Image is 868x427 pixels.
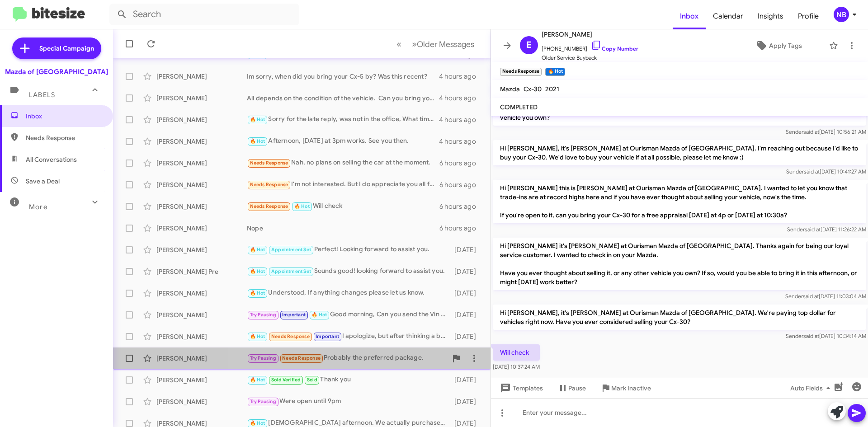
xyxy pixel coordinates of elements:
a: Profile [791,3,826,29]
a: Calendar [706,3,750,29]
div: [DATE] [450,332,483,341]
span: Apply Tags [769,38,802,54]
a: Inbox [673,3,706,29]
span: All Conversations [26,155,77,164]
div: [PERSON_NAME] [156,332,247,341]
span: [DATE] 10:37:24 AM [493,363,540,370]
span: 🔥 Hot [250,290,265,296]
span: Sender [DATE] 11:26:22 AM [787,226,866,233]
span: Sold Verified [271,377,301,383]
div: Afternoon, [DATE] at 3pm works. See you then. [247,136,439,146]
div: [PERSON_NAME] [156,202,247,211]
span: Inbox [26,112,103,121]
p: Hi [PERSON_NAME], it's [PERSON_NAME] at Ourisman Mazda of [GEOGRAPHIC_DATA]. We're paying top dol... [493,305,866,330]
div: Good morning, Can you send the Vin and miles to your vehicle? [247,310,450,320]
div: [DATE] [450,289,483,298]
span: 🔥 Hot [311,312,327,318]
div: [PERSON_NAME] [156,137,247,146]
span: Pause [568,380,586,396]
div: Probably the preferred package. [247,353,447,363]
div: [PERSON_NAME] Pre [156,267,247,276]
div: [PERSON_NAME] [156,72,247,81]
div: Im sorry, when did you bring your Cx-5 by? Was this recent? [247,72,439,81]
button: Apply Tags [732,38,825,54]
p: Hi [PERSON_NAME], it's [PERSON_NAME] at Ourisman Mazda of [GEOGRAPHIC_DATA]. I'm reaching out bec... [493,140,866,165]
div: [PERSON_NAME] [156,310,247,319]
div: [PERSON_NAME] [156,115,247,124]
p: Will check [493,344,540,361]
span: Templates [498,380,543,396]
span: 🔥 Hot [250,420,265,426]
button: Mark Inactive [593,380,658,396]
div: [PERSON_NAME] [156,289,247,298]
span: Try Pausing [250,399,276,404]
span: Appointment Set [271,268,311,274]
span: said at [803,333,819,339]
nav: Page navigation example [392,35,480,53]
div: Sounds good! looking forward to assist you. [247,266,450,277]
button: Pause [550,380,593,396]
span: Sender [DATE] 10:56:21 AM [786,128,866,135]
div: Thank you [247,375,450,385]
span: » [412,38,417,50]
span: Sender [DATE] 11:03:04 AM [785,293,866,300]
span: Older Messages [417,39,474,49]
div: Nah, no plans on selling the car at the moment. [247,158,439,168]
div: [PERSON_NAME] [156,245,247,254]
span: 🔥 Hot [250,117,265,122]
span: Needs Response [250,160,288,166]
span: E [526,38,532,52]
span: said at [803,293,819,300]
div: Perfect! Looking forward to assist you. [247,244,450,255]
div: 4 hours ago [439,72,483,81]
span: said at [805,226,821,233]
button: Previous [391,35,407,53]
div: Understood, If anything changes please let us know. [247,288,450,298]
div: Sorry for the late reply, was not in the office, What time are you available to bring the vehicle... [247,114,439,125]
span: Needs Response [271,333,310,339]
small: 🔥 Hot [545,68,565,76]
div: [PERSON_NAME] [156,180,247,189]
div: [PERSON_NAME] [156,224,247,233]
div: [DATE] [450,375,483,385]
span: Sold [307,377,317,383]
a: Special Campaign [12,38,101,59]
span: 🔥 Hot [250,138,265,144]
span: [PHONE_NUMBER] [542,40,638,53]
span: said at [803,128,819,135]
span: Sender [DATE] 10:34:14 AM [786,333,866,339]
span: 🔥 Hot [250,377,265,383]
div: 6 hours ago [439,224,483,233]
div: I apologize, but after thinking a bit more about it, I am not interested in selling at this time. [247,331,450,342]
button: Auto Fields [783,380,841,396]
button: NB [826,7,858,22]
span: 🔥 Hot [250,333,265,339]
p: Hi [PERSON_NAME] this is [PERSON_NAME] at Ourisman Mazda of [GEOGRAPHIC_DATA]. I wanted to let yo... [493,180,866,223]
div: NB [834,7,849,22]
div: [DATE] [450,310,483,319]
div: 4 hours ago [439,94,483,103]
div: Nope [247,224,439,233]
div: I'm not interested. But I do appreciate you all for taking such good care of my car. I'll be in s... [247,179,439,190]
input: Search [109,4,299,25]
span: Try Pausing [250,355,276,361]
div: [DATE] [450,397,483,406]
span: Labels [29,91,55,99]
div: [DATE] [450,245,483,254]
span: Auto Fields [790,380,834,396]
span: Insights [750,3,791,29]
div: Will check [247,201,439,211]
span: Sender [DATE] 10:41:27 AM [786,168,866,175]
div: Were open until 9pm [247,396,450,407]
div: 4 hours ago [439,115,483,124]
span: [PERSON_NAME] [542,29,638,40]
span: « [396,38,401,50]
span: Needs Response [26,133,103,142]
div: [PERSON_NAME] [156,354,247,363]
span: Mazda [500,85,520,93]
div: 6 hours ago [439,180,483,189]
span: Save a Deal [26,177,60,186]
div: 6 hours ago [439,202,483,211]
